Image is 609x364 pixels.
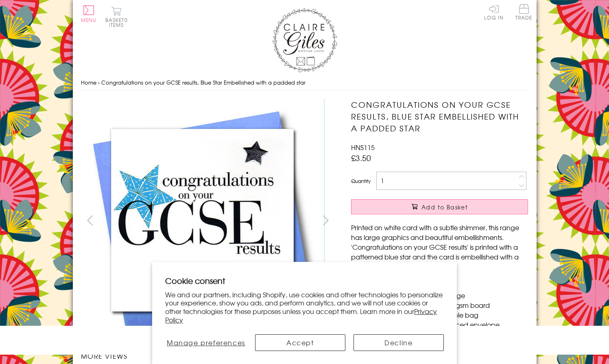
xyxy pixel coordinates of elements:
p: We and our partners, including Shopify, use cookies and other technologies to personalize your ex... [165,290,444,324]
span: HNS115 [351,142,375,152]
a: Log In [484,4,504,20]
a: Privacy Policy [165,306,437,325]
button: Menu [81,5,97,22]
label: Quantity [351,177,371,185]
h3: More views [81,351,335,361]
img: Congratulations on your GCSE results, Blue Star Embellished with a padded star [335,99,579,343]
button: Accept [255,334,345,351]
img: Claire Giles Greetings Cards [272,8,337,72]
h1: Congratulations on your GCSE results, Blue Star Embellished with a padded star [351,99,528,134]
span: Trade [515,4,533,20]
span: Add to Basket [421,203,468,211]
span: › [98,78,100,86]
h2: Cookie consent [165,275,444,286]
a: Home [81,78,96,86]
span: Congratulations on your GCSE results, Blue Star Embellished with a padded star [101,78,306,86]
span: Menu [81,16,97,24]
button: Decline [354,334,444,351]
a: Trade [515,4,533,22]
span: Manage preferences [167,338,245,347]
button: prev [81,211,99,229]
p: Printed on white card with a subtle shimmer, this range has large graphics and beautiful embellis... [351,222,528,271]
nav: breadcrumbs [81,74,528,91]
button: Add to Basket [351,199,528,214]
img: Congratulations on your GCSE results, Blue Star Embellished with a padded star [81,99,325,342]
span: 0 items [109,16,128,28]
button: next [317,211,335,229]
span: £3.50 [351,152,371,163]
button: Basket0 items [105,7,128,27]
button: Manage preferences [165,334,247,351]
